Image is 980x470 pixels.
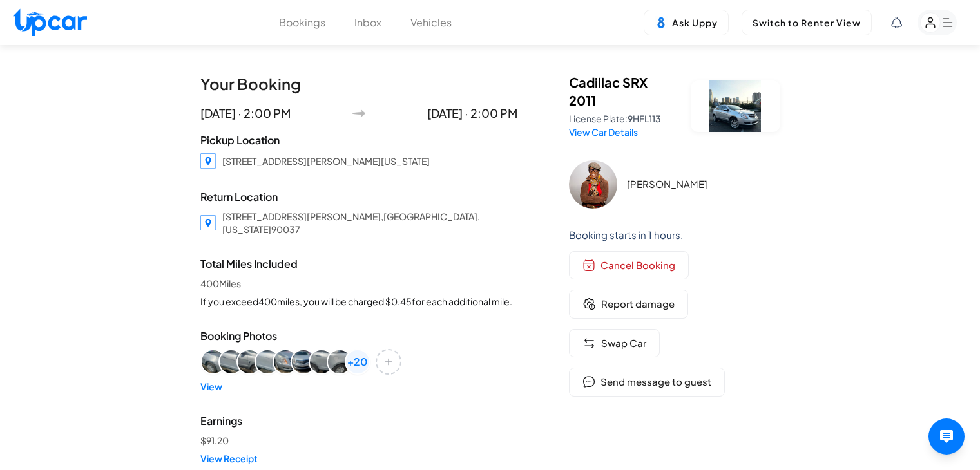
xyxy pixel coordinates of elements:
div: View image 8 [327,349,352,375]
img: Cadillac SRX 2011 [691,80,780,132]
img: Booking photo 2 [220,350,243,373]
img: Booking photo 7 [310,350,333,373]
button: swap carSwap Car [569,329,660,358]
div: View all 28 images [345,349,370,375]
div: View Notifications [891,17,902,28]
div: View image 5 [273,349,298,375]
span: 400 Miles [200,277,517,290]
h3: [PERSON_NAME] [627,178,775,190]
div: $ 91.20 [200,434,517,447]
button: Switch to Renter View [742,10,872,35]
img: swap car [582,337,596,350]
img: Arrow Icon [352,107,365,120]
img: Georgie Oliver Profile [569,160,617,209]
img: Booking photo 5 [274,350,297,373]
a: View Receipt [200,452,517,465]
h1: Your Booking [200,73,517,94]
span: Booking Photos [200,328,517,344]
div: View image 2 [218,349,244,375]
span: Report damage [601,297,675,312]
button: ratingReport damage [569,290,688,319]
a: View [200,380,517,393]
button: Vehicles [410,15,452,30]
p: [DATE] · 2:00 PM [427,104,517,122]
div: View image 6 [291,349,316,375]
div: [STREET_ADDRESS][PERSON_NAME], [GEOGRAPHIC_DATA] , [US_STATE] 90037 [222,210,517,236]
img: Location Icon [200,215,216,230]
h3: Cadillac SRX 2011 [569,73,676,109]
img: Booking photo 3 [238,350,261,373]
img: Booking photo 8 [328,350,351,373]
a: View Car Details [569,126,638,138]
img: Booking photo 1 [202,350,225,373]
div: View image 1 [200,349,226,375]
img: Location Icon [200,153,216,169]
p: License Plate: [569,112,676,125]
span: Earnings [200,413,517,429]
h6: Booking starts in 1 hours. [569,229,780,241]
span: Return Location [200,189,517,205]
button: Send message to guest [569,368,725,397]
button: Bookings [279,15,325,30]
img: Booking photo 6 [292,350,315,373]
div: Add or view more images [376,349,401,375]
span: Swap Car [601,336,646,351]
img: Booking photo 4 [256,350,279,373]
div: [STREET_ADDRESS][PERSON_NAME][US_STATE] [222,155,430,167]
button: Open Host AI Assistant [928,418,965,455]
button: cancel bookingCancel Booking [569,251,689,280]
span: 9HFL113 [628,113,661,124]
span: Total Miles Included [200,256,517,272]
img: Uppy [655,16,668,29]
img: cancel booking [582,259,595,272]
span: Cancel Booking [600,258,675,273]
div: View image 3 [236,349,262,375]
div: View image 4 [255,349,280,375]
div: If you exceed 400 miles, you will be charged $ 0.45 for each additional mile. [200,295,517,308]
span: Pickup Location [200,133,517,148]
p: [DATE] · 2:00 PM [200,104,291,122]
div: View image 7 [309,349,334,375]
button: Ask Uppy [644,10,729,35]
img: Upcar Logo [13,8,87,36]
img: rating [582,297,596,310]
button: Inbox [354,15,381,30]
